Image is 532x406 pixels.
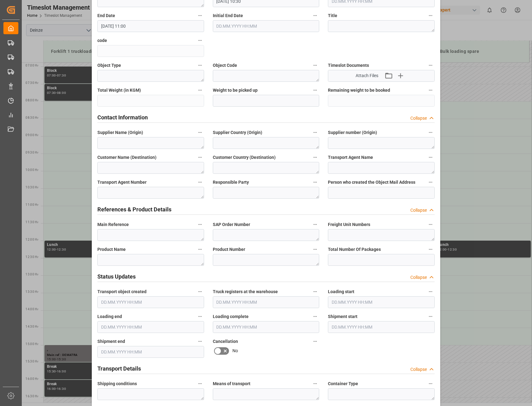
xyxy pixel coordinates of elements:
[196,220,204,228] button: Main Reference
[427,220,435,228] button: Freight Unit Numbers
[97,129,143,136] span: Supplier Name (Origin)
[328,381,358,387] span: Container Type
[410,366,427,373] div: Collapse
[410,274,427,281] div: Collapse
[328,313,357,320] span: Shipment start
[213,179,249,186] span: Responsible Party
[311,153,319,161] button: Customer Country (Destination)
[196,380,204,388] button: Shipping conditions
[97,20,204,32] input: DD.MM.YYYY HH:MM
[427,128,435,136] button: Supplier number (Origin)
[97,381,137,387] span: Shipping conditions
[97,12,115,19] span: End Date
[213,62,237,69] span: Object Code
[427,245,435,253] button: Total Number Of Packages
[213,87,258,94] span: Weight to be picked up
[196,12,204,20] button: End Date
[97,87,141,94] span: Total Weight (in KGM)
[213,129,262,136] span: Supplier Country (Origin)
[213,288,278,295] span: Truck registers at the warehouse
[213,296,320,308] input: DD.MM.YYYY HH:MM
[196,86,204,94] button: Total Weight (in KGM)
[328,246,381,253] span: Total Number Of Packages
[213,20,320,32] input: DD.MM.YYYY HH:MM
[97,113,148,122] h2: Contact Information
[97,272,136,281] h2: Status Updates
[427,380,435,388] button: Container Type
[97,246,126,253] span: Product Name
[328,296,435,308] input: DD.MM.YYYY HH:MM
[97,221,129,228] span: Main Reference
[97,62,121,69] span: Object Type
[311,86,319,94] button: Weight to be picked up
[311,312,319,321] button: Loading complete
[97,346,204,358] input: DD.MM.YYYY HH:MM
[97,154,156,161] span: Customer Name (Destination)
[196,288,204,296] button: Transport object created
[311,245,319,253] button: Product Number
[97,364,141,373] h2: Transport Details
[196,312,204,321] button: Loading end
[427,86,435,94] button: Remaining weight to be booked
[97,288,147,295] span: Transport object created
[196,128,204,136] button: Supplier Name (Origin)
[410,207,427,214] div: Collapse
[196,337,204,345] button: Shipment end
[356,72,378,79] span: Attach Files
[328,87,390,94] span: Remaining weight to be booked
[196,245,204,253] button: Product Name
[311,337,319,345] button: Cancellation
[97,296,204,308] input: DD.MM.YYYY HH:MM
[311,380,319,388] button: Means of transport
[97,37,107,44] span: code
[196,153,204,161] button: Customer Name (Destination)
[213,321,320,333] input: DD.MM.YYYY HH:MM
[427,61,435,69] button: Timeslot Documents
[97,179,147,186] span: Transport Agent Number
[328,62,369,69] span: Timeslot Documents
[311,128,319,136] button: Supplier Country (Origin)
[328,179,415,186] span: Person who created the Object Mail Address
[213,221,250,228] span: SAP Order Number
[427,288,435,296] button: Loading start
[328,221,370,228] span: Freight Unit Numbers
[311,12,319,20] button: Initial End Date
[196,36,204,44] button: code
[427,12,435,20] button: Title
[311,288,319,296] button: Truck registers at the warehouse
[328,321,435,333] input: DD.MM.YYYY HH:MM
[427,153,435,161] button: Transport Agent Name
[213,154,276,161] span: Customer Country (Destination)
[196,61,204,69] button: Object Type
[97,313,122,320] span: Loading end
[97,338,125,345] span: Shipment end
[311,61,319,69] button: Object Code
[97,205,171,214] h2: References & Product Details
[328,12,337,19] span: Title
[232,348,238,354] span: No
[410,115,427,122] div: Collapse
[328,154,373,161] span: Transport Agent Name
[311,178,319,186] button: Responsible Party
[213,313,249,320] span: Loading complete
[311,220,319,228] button: SAP Order Number
[213,338,238,345] span: Cancellation
[196,178,204,186] button: Transport Agent Number
[213,12,243,19] span: Initial End Date
[328,129,377,136] span: Supplier number (Origin)
[213,246,245,253] span: Product Number
[427,312,435,321] button: Shipment start
[328,288,354,295] span: Loading start
[97,321,204,333] input: DD.MM.YYYY HH:MM
[427,178,435,186] button: Person who created the Object Mail Address
[213,381,250,387] span: Means of transport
